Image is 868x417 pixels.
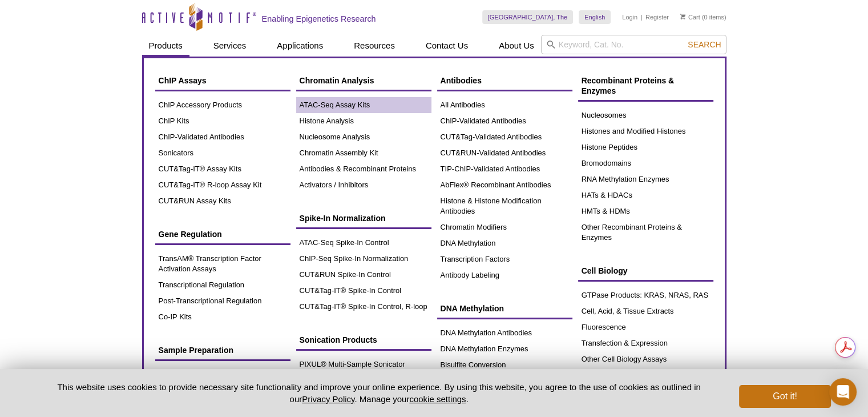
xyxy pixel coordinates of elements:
[680,14,685,19] img: Your Cart
[262,14,376,24] h2: Enabling Epigenetics Research
[578,203,713,219] a: HMTs & HDMs
[582,266,628,275] span: Cell Biology
[155,129,290,145] a: ChIP-Validated Antibodies
[492,35,541,57] a: About Us
[578,260,713,282] a: Cell Biology
[38,381,721,405] p: This website uses cookies to provide necessary site functionality and improve your online experie...
[441,76,482,85] span: Antibodies
[300,214,386,223] span: Spike-In Normalization
[302,394,354,404] a: Privacy Policy
[270,35,330,57] a: Applications
[437,161,572,177] a: TIP-ChIP-Validated Antibodies
[296,177,431,193] a: Activators / Inhibitors
[437,193,572,219] a: Histone & Histone Modification Antibodies
[680,13,700,21] a: Cart
[296,356,431,372] a: PIXUL® Multi-Sample Sonicator
[437,341,572,357] a: DNA Methylation Enzymes
[578,139,713,155] a: Histone Peptides
[578,287,713,303] a: GTPase Products: KRAS, NRAS, RAS
[437,129,572,145] a: CUT&Tag-Validated Antibodies
[296,235,431,251] a: ATAC-Seq Spike-In Control
[441,304,504,313] span: DNA Methylation
[578,335,713,351] a: Transfection & Expression
[155,193,290,209] a: CUT&RUN Assay Kits
[159,76,207,85] span: ChIP Assays
[155,177,290,193] a: CUT&Tag-IT® R-loop Assay Kit
[645,13,669,21] a: Register
[578,351,713,367] a: Other Cell Biology Assays
[437,298,572,319] a: DNA Methylation
[296,129,431,145] a: Nucleosome Analysis
[578,319,713,335] a: Fluorescence
[578,107,713,123] a: Nucleosomes
[155,161,290,177] a: CUT&Tag-IT® Assay Kits
[296,145,431,161] a: Chromatin Assembly Kit
[296,299,431,315] a: CUT&Tag-IT® Spike-In Control, R-loop
[622,13,637,21] a: Login
[155,223,290,245] a: Gene Regulation
[437,177,572,193] a: AbFlex® Recombinant Antibodies
[437,251,572,267] a: Transcription Factors
[159,230,222,239] span: Gene Regulation
[578,187,713,203] a: HATs & HDACs
[437,113,572,129] a: ChIP-Validated Antibodies
[155,145,290,161] a: Sonicators
[437,145,572,161] a: CUT&RUN-Validated Antibodies
[437,219,572,235] a: Chromatin Modifiers
[296,283,431,299] a: CUT&Tag-IT® Spike-In Control
[578,70,713,102] a: Recombinant Proteins & Enzymes
[296,267,431,283] a: CUT&RUN Spike-In Control
[296,207,431,229] a: Spike-In Normalization
[437,325,572,341] a: DNA Methylation Antibodies
[155,251,290,277] a: TransAM® Transcription Factor Activation Assays
[159,346,234,355] span: Sample Preparation
[578,303,713,319] a: Cell, Acid, & Tissue Extracts
[680,10,726,24] li: (0 items)
[541,35,726,54] input: Keyword, Cat. No.
[437,267,572,283] a: Antibody Labeling
[482,10,573,24] a: [GEOGRAPHIC_DATA], The
[641,10,643,24] li: |
[578,171,713,187] a: RNA Methylation Enzymes
[829,378,857,406] div: Open Intercom Messenger
[437,97,572,113] a: All Antibodies
[300,76,374,85] span: Chromatin Analysis
[578,123,713,139] a: Histones and Modified Histones
[578,219,713,246] a: Other Recombinant Proteins & Enzymes
[155,277,290,293] a: Transcriptional Regulation
[296,251,431,267] a: ChIP-Seq Spike-In Normalization
[739,385,830,408] button: Got it!
[155,309,290,325] a: Co-IP Kits
[296,70,431,91] a: Chromatin Analysis
[437,70,572,91] a: Antibodies
[155,293,290,309] a: Post-Transcriptional Regulation
[582,76,675,95] span: Recombinant Proteins & Enzymes
[437,235,572,251] a: DNA Methylation
[142,35,189,57] a: Products
[578,155,713,171] a: Bromodomains
[347,35,402,57] a: Resources
[155,339,290,361] a: Sample Preparation
[688,40,721,49] span: Search
[155,367,290,383] a: Tissue Prep for NGS Assays
[296,329,431,351] a: Sonication Products
[296,97,431,113] a: ATAC-Seq Assay Kits
[437,357,572,373] a: Bisulfite Conversion
[684,39,724,50] button: Search
[409,394,466,404] button: cookie settings
[155,97,290,113] a: ChIP Accessory Products
[155,70,290,91] a: ChIP Assays
[579,10,611,24] a: English
[296,161,431,177] a: Antibodies & Recombinant Proteins
[207,35,253,57] a: Services
[296,113,431,129] a: Histone Analysis
[155,113,290,129] a: ChIP Kits
[419,35,475,57] a: Contact Us
[300,335,377,344] span: Sonication Products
